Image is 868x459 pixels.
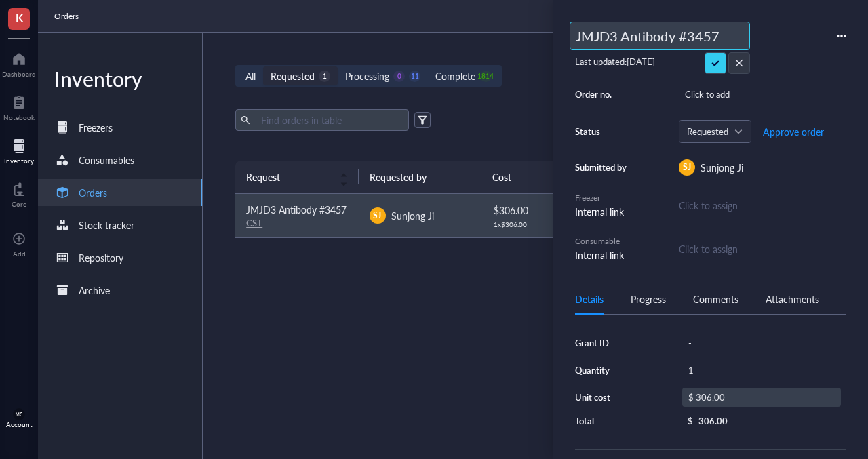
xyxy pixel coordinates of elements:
[3,92,35,121] a: Notebook
[693,292,738,306] div: Comments
[679,198,846,213] div: Click to assign
[54,9,81,23] a: Orders
[575,192,629,204] div: Freezer
[79,218,134,233] div: Stock tracker
[766,292,819,306] div: Attachments
[762,121,825,142] button: Approve order
[575,415,644,427] div: Total
[38,244,202,271] a: Repository
[575,88,629,100] div: Order no.
[12,178,26,208] a: Core
[246,216,262,229] a: CST
[235,65,501,87] div: segmented control
[575,364,644,376] div: Quantity
[688,415,693,427] div: $
[359,161,481,193] th: Requested by
[393,71,405,82] div: 0
[679,85,846,104] div: Click to add
[575,161,629,174] div: Submitted by
[38,65,202,92] div: Inventory
[79,283,110,298] div: Archive
[12,200,26,208] div: Core
[38,146,202,174] a: Consumables
[2,48,36,78] a: Dashboard
[235,161,358,193] th: Request
[373,209,381,222] span: SJ
[38,277,202,304] a: Archive
[79,185,107,200] div: Orders
[575,204,629,219] div: Internal link
[3,113,35,121] div: Notebook
[575,337,644,349] div: Grant ID
[575,391,644,403] div: Unit cost
[480,71,492,82] div: 1814
[38,212,202,239] a: Stock tracker
[245,68,256,83] div: All
[246,203,347,216] span: JMJD3 Antibody #3457
[391,209,434,222] span: Sunjong Ji
[79,153,134,167] div: Consumables
[319,71,330,82] div: 1
[6,420,33,428] div: Account
[4,157,34,165] div: Inventory
[701,161,743,174] span: Sunjong Ji
[683,161,691,174] span: SJ
[698,415,728,427] div: 306.00
[631,292,666,306] div: Progress
[435,68,475,83] div: Complete
[38,114,202,141] a: Freezers
[494,220,549,228] div: 1 x $ 306.00
[575,247,629,262] div: Internal link
[246,169,331,184] span: Request
[494,203,549,218] div: $ 306.00
[16,412,22,417] span: MC
[79,120,113,135] div: Freezers
[409,71,420,82] div: 11
[4,135,34,165] a: Inventory
[682,334,846,353] div: -
[13,250,26,258] div: Add
[481,161,559,193] th: Cost
[682,388,841,407] div: $ 306.00
[682,361,846,380] div: 1
[256,110,403,130] input: Find orders in table
[575,125,629,138] div: Status
[79,250,123,265] div: Repository
[575,292,604,306] div: Details
[38,179,202,206] a: Orders
[2,70,36,78] div: Dashboard
[687,125,741,138] span: Requested
[575,56,846,68] div: Last updated: [DATE]
[575,235,629,247] div: Consumable
[16,9,23,26] span: K
[679,241,738,256] div: Click to assign
[763,126,824,137] span: Approve order
[271,68,315,83] div: Requested
[345,68,389,83] div: Processing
